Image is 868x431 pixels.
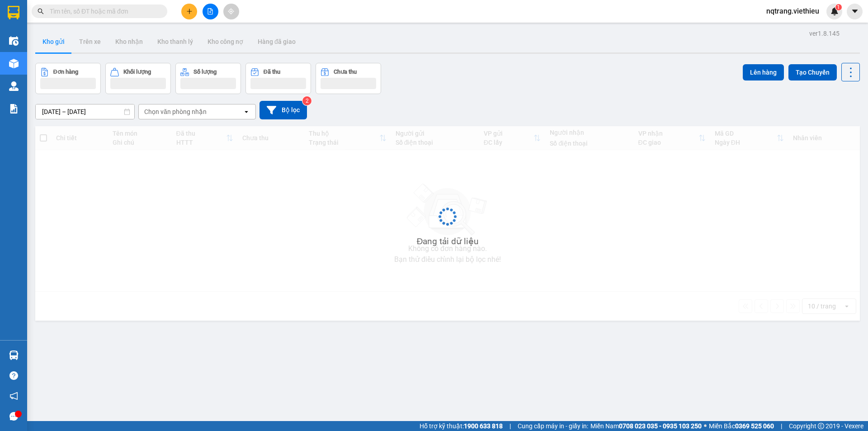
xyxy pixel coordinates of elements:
[709,421,774,431] span: Miền Bắc
[250,31,303,52] button: Hàng đã giao
[243,108,250,115] svg: open
[316,63,381,94] button: Chưa thu
[851,7,859,15] span: caret-down
[837,4,840,10] span: 1
[704,424,707,428] span: ⚪️
[203,4,218,19] button: file-add
[207,8,213,14] span: file-add
[818,423,824,429] span: copyright
[759,5,826,17] span: nqtrang.viethieu
[9,59,19,68] img: warehouse-icon
[38,8,44,14] span: search
[509,421,511,431] span: |
[150,31,200,52] button: Kho thanh lý
[200,31,250,52] button: Kho công nợ
[781,421,782,431] span: |
[619,422,702,430] strong: 0708 023 035 - 0935 103 250
[245,63,311,94] button: Đã thu
[464,422,503,430] strong: 1900 633 818
[9,392,18,400] span: notification
[175,63,241,94] button: Số lượng
[193,69,217,75] div: Số lượng
[228,8,234,14] span: aim
[72,31,108,52] button: Trên xe
[9,81,19,91] img: warehouse-icon
[8,6,19,19] img: logo-vxr
[123,69,151,75] div: Khối lượng
[518,421,588,431] span: Cung cấp máy in - giấy in:
[835,4,842,10] sup: 1
[9,104,19,114] img: solution-icon
[809,28,840,38] div: ver 1.8.145
[9,371,18,380] span: question-circle
[35,31,72,52] button: Kho gửi
[420,421,503,431] span: Hỗ trợ kỹ thuật:
[847,4,863,19] button: caret-down
[264,69,280,75] div: Đã thu
[181,4,197,19] button: plus
[35,63,101,94] button: Đơn hàng
[9,350,19,360] img: warehouse-icon
[186,8,193,14] span: plus
[830,7,839,15] img: icon-new-feature
[223,4,239,19] button: aim
[9,36,19,46] img: warehouse-icon
[50,6,156,16] input: Tìm tên, số ĐT hoặc mã đơn
[590,421,702,431] span: Miền Nam
[53,69,78,75] div: Đơn hàng
[735,422,774,430] strong: 0369 525 060
[36,104,134,119] input: Select a date range.
[9,412,18,421] span: message
[788,64,837,81] button: Tạo Chuyến
[743,64,784,81] button: Lên hàng
[108,31,150,52] button: Kho nhận
[105,63,171,94] button: Khối lượng
[259,101,307,119] button: Bộ lọc
[334,69,357,75] div: Chưa thu
[417,235,479,248] div: Đang tải dữ liệu
[144,107,207,116] div: Chọn văn phòng nhận
[302,96,311,105] sup: 2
